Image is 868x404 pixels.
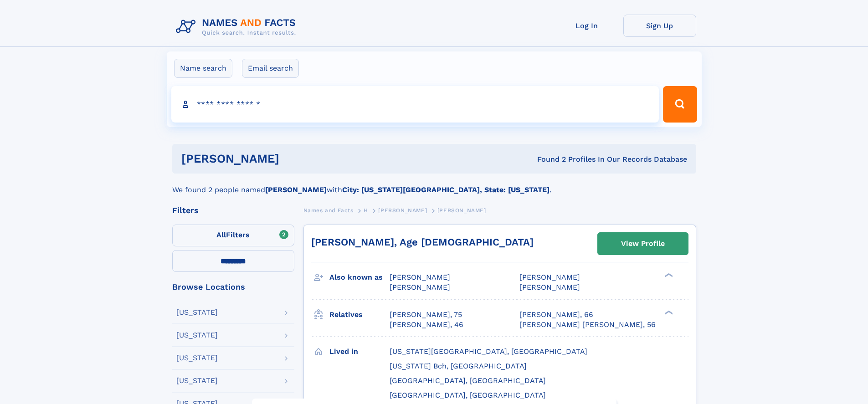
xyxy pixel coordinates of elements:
[171,86,659,123] input: search input
[390,391,546,399] span: [GEOGRAPHIC_DATA], [GEOGRAPHIC_DATA]
[519,283,580,291] span: [PERSON_NAME]
[408,154,687,164] div: Found 2 Profiles In Our Records Database
[598,233,688,255] a: View Profile
[216,230,226,239] span: All
[519,273,580,281] span: [PERSON_NAME]
[663,86,697,123] button: Search Button
[390,362,527,370] span: [US_STATE] Bch, [GEOGRAPHIC_DATA]
[621,233,665,254] div: View Profile
[519,320,656,330] a: [PERSON_NAME] [PERSON_NAME], 56
[390,273,450,281] span: [PERSON_NAME]
[176,332,218,339] div: [US_STATE]
[342,185,550,194] b: City: [US_STATE][GEOGRAPHIC_DATA], State: [US_STATE]
[390,347,587,356] span: [US_STATE][GEOGRAPHIC_DATA], [GEOGRAPHIC_DATA]
[329,344,390,359] h3: Lived in
[311,236,534,248] a: [PERSON_NAME], Age [DEMOGRAPHIC_DATA]
[623,15,696,37] a: Sign Up
[172,174,696,195] div: We found 2 people named with .
[329,270,390,285] h3: Also known as
[265,185,327,194] b: [PERSON_NAME]
[176,354,218,362] div: [US_STATE]
[378,207,427,214] span: [PERSON_NAME]
[303,205,354,216] a: Names and Facts
[172,225,294,246] label: Filters
[242,59,299,78] label: Email search
[329,307,390,322] h3: Relatives
[663,309,673,315] div: ❯
[172,15,303,39] img: Logo Names and Facts
[181,153,408,164] h1: [PERSON_NAME]
[172,206,294,215] div: Filters
[364,205,368,216] a: H
[550,15,623,37] a: Log In
[663,272,673,278] div: ❯
[174,59,232,78] label: Name search
[364,207,368,214] span: H
[172,283,294,291] div: Browse Locations
[390,376,546,385] span: [GEOGRAPHIC_DATA], [GEOGRAPHIC_DATA]
[519,310,593,320] a: [PERSON_NAME], 66
[390,283,450,291] span: [PERSON_NAME]
[378,205,427,216] a: [PERSON_NAME]
[176,309,218,316] div: [US_STATE]
[390,320,463,330] a: [PERSON_NAME], 46
[176,377,218,384] div: [US_STATE]
[437,207,486,214] span: [PERSON_NAME]
[390,310,462,320] a: [PERSON_NAME], 75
